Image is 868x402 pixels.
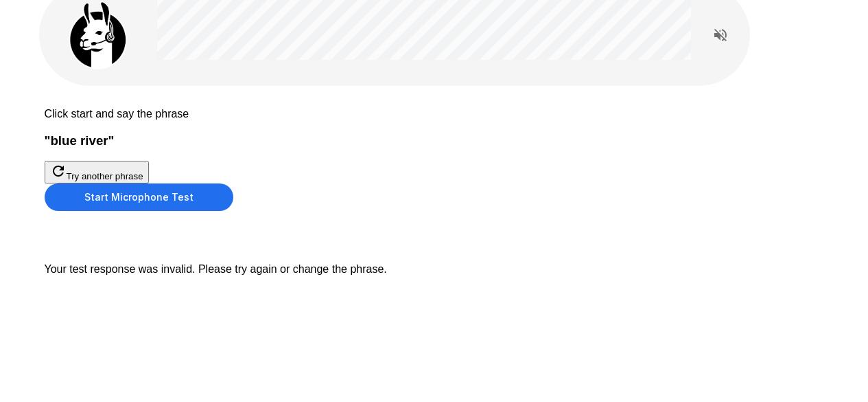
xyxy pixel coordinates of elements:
[64,1,132,69] img: llama_clean.png
[707,21,734,49] button: Read questions aloud
[45,183,233,211] button: Start Microphone Test
[45,133,824,148] h3: " blue river "
[45,108,824,120] p: Click start and say the phrase
[45,263,824,276] p: Your test response was invalid. Please try again or change the phrase.
[45,161,149,183] button: Try another phrase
